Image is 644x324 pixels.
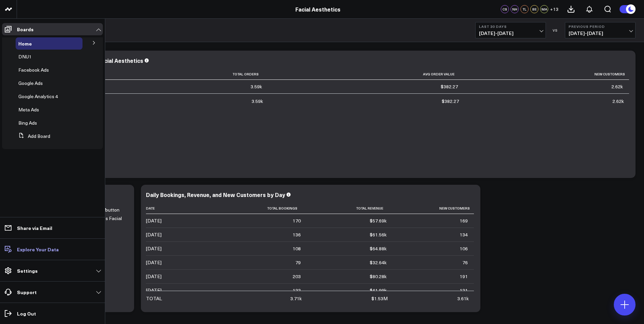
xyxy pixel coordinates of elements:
[251,83,262,90] div: 3.59k
[98,69,268,80] th: Total Orders
[17,26,34,32] p: Boards
[295,259,301,266] div: 79
[460,273,468,280] div: 191
[2,307,103,320] a: Log Out
[16,130,50,142] button: Add Board
[17,225,52,231] p: Share via Email
[611,83,623,90] div: 2.62k
[441,83,458,90] div: $382.27
[511,5,519,13] div: NH
[146,287,162,294] div: [DATE]
[146,295,162,302] div: TOTAL
[530,5,538,13] div: BE
[460,287,468,294] div: 121
[18,41,32,46] a: Home
[18,107,39,112] a: Meta Ads
[18,80,43,86] span: Google Ads
[550,5,558,13] button: +13
[393,203,474,214] th: New Customers
[18,67,49,73] span: Facebook Ads
[370,259,387,266] div: $32.64k
[18,120,37,126] a: Bing Ads
[370,287,387,294] div: $41.99k
[457,295,469,302] div: 3.61k
[612,98,624,105] div: 2.62k
[475,22,546,38] button: Last 30 Days[DATE]-[DATE]
[569,24,632,29] b: Previous Period
[479,24,542,29] b: Last 30 Days
[18,93,58,100] span: Google Analytics 4
[18,120,37,126] span: Bing Ads
[370,245,387,252] div: $64.88k
[569,31,632,36] span: [DATE] - [DATE]
[268,69,464,80] th: Avg Order Value
[293,273,301,280] div: 203
[18,40,32,47] span: Home
[501,5,509,13] div: CS
[214,203,307,214] th: Total Bookings
[293,287,301,294] div: 122
[460,217,468,224] div: 169
[565,22,636,38] button: Previous Period[DATE]-[DATE]
[146,259,162,266] div: [DATE]
[290,295,302,302] div: 3.71k
[293,217,301,224] div: 170
[18,106,39,113] span: Meta Ads
[460,245,468,252] div: 106
[17,247,59,252] p: Explore Your Data
[370,273,387,280] div: $80.28k
[550,7,558,12] span: + 13
[462,259,468,266] div: 76
[370,217,387,224] div: $57.69k
[146,245,162,252] div: [DATE]
[17,268,38,273] p: Settings
[479,31,542,36] span: [DATE] - [DATE]
[460,231,468,238] div: 134
[442,98,459,105] div: $382.27
[146,191,285,198] div: Daily Bookings, Revenue, and New Customers by Day
[17,289,37,295] p: Support
[146,231,162,238] div: [DATE]
[540,5,548,13] div: MA
[146,203,214,214] th: Date
[18,94,58,99] a: Google Analytics 4
[370,231,387,238] div: $61.56k
[18,67,49,73] a: Facebook Ads
[293,245,301,252] div: 108
[252,98,263,105] div: 3.59k
[464,69,629,80] th: New Customers
[371,295,388,302] div: $1.53M
[520,5,529,13] div: TL
[293,231,301,238] div: 136
[17,311,36,316] p: Log Out
[146,217,162,224] div: [DATE]
[18,80,43,86] a: Google Ads
[18,54,32,59] a: DNU1
[18,53,32,60] span: DNU1
[295,5,341,13] a: Facial Aesthetics
[307,203,393,214] th: Total Revenue
[146,273,162,280] div: [DATE]
[549,28,562,32] div: VS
